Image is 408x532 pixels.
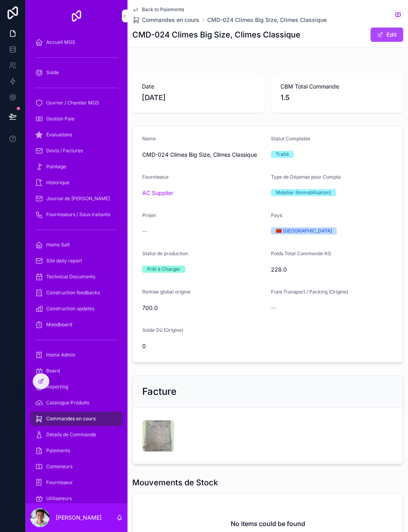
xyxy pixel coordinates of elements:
[132,6,184,13] a: Back to Paiements
[46,479,73,486] span: Fournisseur
[371,28,403,42] button: Edit
[30,380,123,394] a: Reporting
[142,289,190,295] span: Remise global origine
[46,148,83,154] span: Devis / Factures
[142,342,265,350] span: 0
[231,519,305,528] h2: No items could be found
[142,92,255,103] span: [DATE]
[271,266,393,274] span: 228.0
[46,416,96,422] span: Commandes en cours
[30,412,123,426] a: Commandes en cours
[56,514,102,522] p: [PERSON_NAME]
[46,242,70,248] span: Home Safi
[30,35,123,49] a: Accueil MGS
[30,112,123,126] a: Gestion Paie
[142,174,169,180] span: Fournisseur
[46,258,82,264] span: Site daily report
[46,400,89,406] span: Catalogue Produits
[46,179,69,186] span: Historique
[30,175,123,190] a: Historique
[46,447,70,454] span: Paiements
[142,227,147,235] span: --
[46,195,110,202] span: Journal de [PERSON_NAME]
[30,459,123,474] a: Conteneurs
[30,348,123,362] a: Home Admin
[142,189,173,197] a: AC Supplier
[46,305,94,312] span: Construction updates
[46,211,110,218] span: Fournisseurs / Sous traitants
[142,385,177,398] h2: Facture
[25,32,127,503] div: scrollable content
[30,96,123,110] a: Ouvrier / Chantier MGS
[142,83,255,91] span: Date
[147,266,180,273] div: Prêt à Charger
[46,321,72,328] span: Moodboard
[142,6,184,13] span: Back to Paiements
[271,304,276,312] span: --
[46,39,75,45] span: Accueil MGS
[132,477,218,488] h1: Mouvements de Stock
[142,250,188,256] span: Statut de production
[276,189,331,196] div: Mobilier (Immobilisation)
[142,136,156,142] span: Name
[30,270,123,284] a: Technical Documents
[46,368,60,374] span: Board
[271,212,282,218] span: Pays
[276,151,289,158] div: Traité
[142,327,183,333] span: Solde Dû (Origine)
[30,491,123,506] a: Utilisateurs
[30,160,123,174] a: Pointage
[132,16,199,24] a: Commandes en cours
[142,212,156,218] span: Projet
[30,254,123,268] a: Site daily report
[142,151,265,159] span: CMD-024 Climes Big Size, Climes Classique
[30,207,123,222] a: Fournisseurs / Sous traitants
[271,174,341,180] span: Type de Dépense pour Compta
[30,428,123,442] a: Détails de Commande
[46,164,66,170] span: Pointage
[30,128,123,142] a: Évaluations
[271,250,331,256] span: Poids Total Commande KG
[70,10,83,22] img: App logo
[46,352,75,358] span: Home Admin
[30,238,123,252] a: Home Safi
[142,304,265,312] span: 700.0
[30,301,123,316] a: Construction updates
[30,144,123,158] a: Devis / Factures
[46,495,72,502] span: Utilisateurs
[46,69,59,76] span: Solde
[132,29,300,40] h1: CMD-024 Climes Big Size, Climes Classique
[46,432,96,438] span: Détails de Commande
[276,227,332,234] div: 🇨🇳 [GEOGRAPHIC_DATA]
[46,290,100,296] span: Construction feedbacks
[207,16,327,24] a: CMD-024 Climes Big Size, Climes Classique
[30,443,123,458] a: Paiements
[46,100,99,106] span: Ouvrier / Chantier MGS
[30,364,123,378] a: Board
[30,65,123,80] a: Solde
[30,286,123,300] a: Construction feedbacks
[271,136,310,142] span: Statut Comptable
[46,132,72,138] span: Évaluations
[142,16,199,24] span: Commandes en cours
[46,463,73,470] span: Conteneurs
[280,83,394,91] span: CBM Total Commande
[46,274,95,280] span: Technical Documents
[271,289,348,295] span: Frais Transport / Packing (Origine)
[30,475,123,490] a: Fournisseur
[280,92,394,103] span: 1.5
[30,191,123,206] a: Journal de [PERSON_NAME]
[46,384,68,390] span: Reporting
[30,396,123,410] a: Catalogue Produits
[30,317,123,332] a: Moodboard
[46,116,75,122] span: Gestion Paie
